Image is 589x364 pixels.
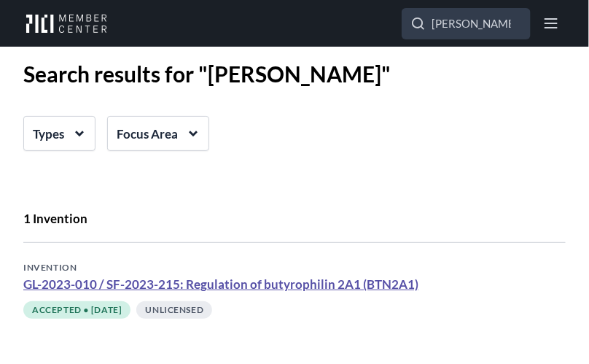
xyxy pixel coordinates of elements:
[23,301,130,319] span: accepted ● [DATE]
[23,276,418,292] a: GL-2023-010 / SF-2023-215: Regulation of butyrophilin 2A1 (BTN2A1)
[107,116,209,151] button: Focus Area
[23,14,107,33] img: Workflow
[402,8,531,39] input: Search
[136,301,212,319] span: Unlicensed
[23,61,566,87] h1: Search results for " [PERSON_NAME] "
[23,209,566,243] div: 1 Invention
[23,260,566,275] div: INVENTION
[23,116,95,151] button: Types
